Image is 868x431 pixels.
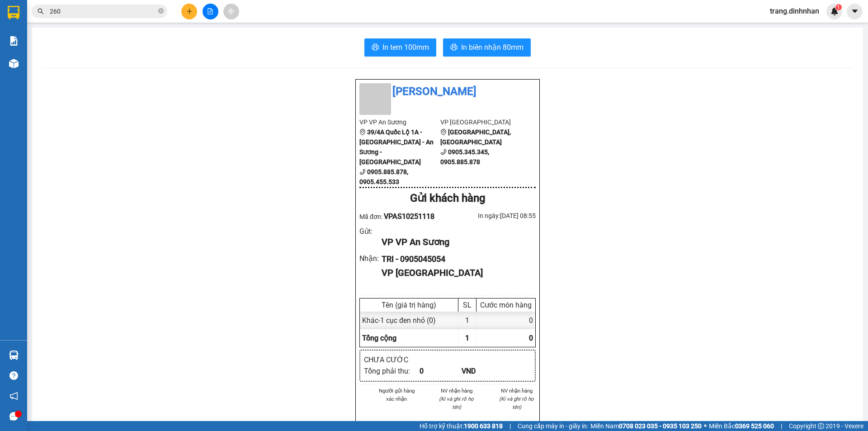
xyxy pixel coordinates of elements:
span: Cung cấp máy in - giấy in: [518,421,588,431]
div: TRI - 0905045054 [382,253,528,265]
button: printerIn tem 100mm [364,38,436,57]
span: environment [440,129,447,135]
img: logo-vxr [8,6,19,19]
div: SL [461,301,474,309]
b: [GEOGRAPHIC_DATA], [GEOGRAPHIC_DATA] [440,128,511,146]
div: VND [462,365,504,377]
b: 39/4A Quốc Lộ 1A - [GEOGRAPHIC_DATA] - An Sương - [GEOGRAPHIC_DATA] [5,50,61,107]
input: Tìm tên, số ĐT hoặc mã đơn [50,6,156,16]
li: VP VP An Sương [359,117,440,127]
span: aim [228,8,234,14]
span: Khác - 1 cục đen nhỏ (0) [362,316,436,325]
span: 0 [529,334,533,342]
sup: 1 [835,4,842,10]
span: 1 [465,334,469,342]
div: Tên (giá trị hàng) [362,301,456,309]
span: printer [450,43,458,52]
li: VP [GEOGRAPHIC_DATA] [62,38,120,68]
span: Miền Nam [590,421,702,431]
img: solution-icon [9,36,19,46]
span: close-circle [158,8,164,14]
span: plus [186,8,193,14]
span: phone [440,149,447,155]
b: 39/4A Quốc Lộ 1A - [GEOGRAPHIC_DATA] - An Sương - [GEOGRAPHIC_DATA] [359,128,434,166]
span: 1 [837,4,840,10]
div: 0 [476,312,535,329]
span: Miền Bắc [709,421,774,431]
div: Nhận : [359,253,382,264]
div: VP [GEOGRAPHIC_DATA] [382,266,528,280]
span: search [38,8,44,14]
span: notification [9,392,18,400]
div: VP VP An Sương [382,235,528,249]
img: warehouse-icon [9,59,19,68]
span: close-circle [158,7,164,16]
div: Tổng phải thu : [364,365,420,377]
div: Gửi : [359,226,382,237]
div: In ngày: [DATE] 08:55 [448,211,536,221]
span: environment [359,129,366,135]
li: VP [GEOGRAPHIC_DATA] [440,117,521,127]
i: (Kí và ghi rõ họ tên) [439,396,474,410]
img: icon-new-feature [830,7,839,15]
span: file-add [207,8,213,14]
div: 0 [420,365,462,377]
span: In biên nhận 80mm [461,42,524,53]
span: printer [372,43,379,52]
span: In tem 100mm [382,42,429,53]
i: (Kí và ghi rõ họ tên) [499,396,534,410]
span: message [9,412,18,421]
li: NV nhận hàng [497,387,536,395]
span: copyright [818,423,824,429]
button: file-add [203,4,218,19]
span: | [509,421,511,431]
span: question-circle [9,371,18,380]
button: plus [181,4,197,19]
span: VPAS10251118 [384,212,434,221]
li: [PERSON_NAME] [359,83,536,100]
span: ⚪️ [704,424,707,428]
span: environment [5,50,11,57]
button: aim [223,4,239,19]
button: caret-down [847,4,863,19]
b: 0905.885.878, 0905.455.533 [359,168,408,185]
button: printerIn biên nhận 80mm [443,38,531,57]
strong: 0708 023 035 - 0935 103 250 [619,422,702,430]
span: | [781,421,782,431]
div: 1 [458,312,476,329]
li: [PERSON_NAME] [5,5,131,22]
span: Hỗ trợ kỹ thuật: [420,421,503,431]
b: 0905.345.345, 0905.885.878 [440,148,489,166]
li: NV nhận hàng [438,387,476,395]
span: caret-down [851,7,859,15]
span: trang.dinhnhan [763,5,826,17]
div: Mã đơn: [359,211,448,222]
div: CHƯA CƯỚC [364,354,420,365]
strong: 0369 525 060 [735,422,774,430]
span: Tổng cộng [362,334,396,342]
strong: 1900 633 818 [464,422,503,430]
img: warehouse-icon [9,350,19,360]
li: Người gửi hàng xác nhận [377,387,416,403]
li: VP VP An Sương [5,38,62,48]
div: Gửi khách hàng [359,190,536,207]
span: phone [359,169,366,175]
div: Cước món hàng [479,301,533,309]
